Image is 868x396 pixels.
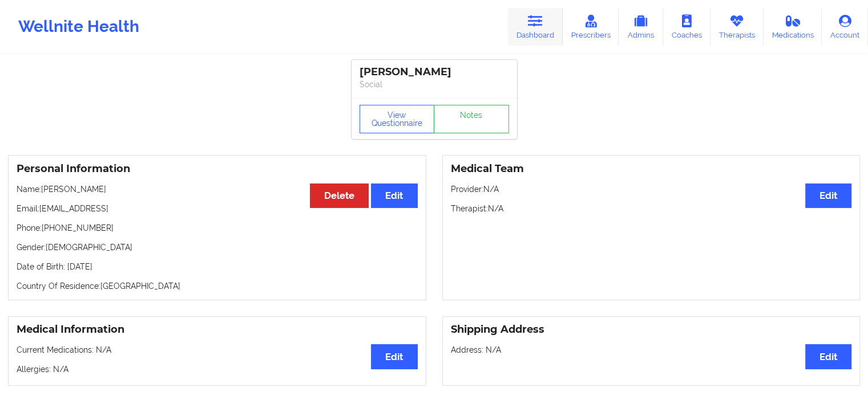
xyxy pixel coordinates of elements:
p: Gender: [DEMOGRAPHIC_DATA] [17,242,418,253]
p: Provider: N/A [451,183,852,195]
a: Account [822,8,868,46]
h3: Shipping Address [451,323,852,336]
h3: Medical Team [451,162,852,175]
p: Country Of Residence: [GEOGRAPHIC_DATA] [17,280,418,292]
p: Therapist: N/A [451,203,852,214]
p: Phone: [PHONE_NUMBER] [17,222,418,234]
button: Edit [371,344,417,369]
p: Current Medications: N/A [17,344,418,356]
p: Date of Birth: [DATE] [17,261,418,272]
button: View Questionnaire [360,105,435,133]
p: Name: [PERSON_NAME] [17,183,418,195]
img: Image%2Fplaceholer-image.png [489,68,509,77]
button: Edit [805,344,851,369]
a: Therapists [710,8,764,46]
a: Prescribers [563,8,619,46]
p: Address: N/A [451,344,852,356]
a: Coaches [663,8,710,46]
a: Admins [619,8,663,46]
a: Medications [764,8,822,46]
p: Allergies: N/A [17,364,418,375]
button: Edit [371,183,417,208]
div: [PERSON_NAME] [360,66,509,79]
p: Email: [EMAIL_ADDRESS] [17,203,418,214]
button: Edit [805,183,851,208]
h3: Personal Information [17,162,418,175]
a: Notes [434,105,509,133]
a: Dashboard [508,8,563,46]
h3: Medical Information [17,323,418,336]
p: Social [360,79,509,90]
button: Delete [310,183,369,208]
